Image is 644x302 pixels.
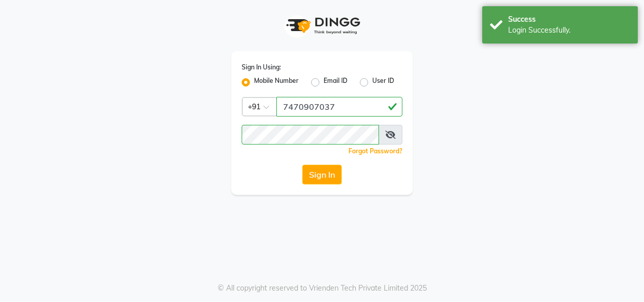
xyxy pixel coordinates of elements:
[242,125,379,145] input: Username
[276,97,402,117] input: Username
[348,147,402,155] a: Forgot Password?
[508,14,630,25] div: Success
[281,10,363,41] img: logo1.svg
[372,76,394,89] label: User ID
[302,165,342,184] button: Sign In
[324,76,347,89] label: Email ID
[242,63,281,72] label: Sign In Using:
[508,25,630,36] div: Login Successfully.
[254,76,299,89] label: Mobile Number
